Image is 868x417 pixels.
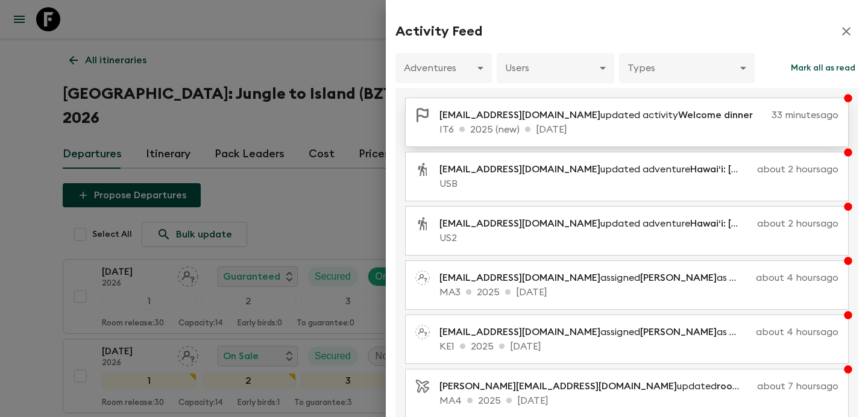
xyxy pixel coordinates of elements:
div: Types [619,51,755,85]
p: about 7 hours ago [757,379,838,393]
p: assigned as a pack leader [439,271,751,285]
p: updated [439,379,752,393]
span: [PERSON_NAME] [640,327,717,337]
button: Mark all as read [788,53,858,83]
p: US2 [439,231,838,245]
div: Adventures [395,51,492,85]
span: [EMAIL_ADDRESS][DOMAIN_NAME] [439,165,600,174]
p: KE1 2025 [DATE] [439,339,838,354]
p: updated activity [439,108,763,122]
div: Users [497,51,614,85]
p: IT6 2025 (new) [DATE] [439,122,838,137]
p: updated adventure [439,162,752,177]
h2: Activity Feed [395,24,482,39]
p: about 4 hours ago [756,325,838,339]
span: [EMAIL_ADDRESS][DOMAIN_NAME] [439,273,600,283]
span: [PERSON_NAME] [640,273,717,283]
p: about 2 hours ago [757,162,838,177]
p: MA3 2025 [DATE] [439,285,838,299]
span: [EMAIL_ADDRESS][DOMAIN_NAME] [439,219,600,228]
p: MA4 2025 [DATE] [439,393,838,408]
span: [EMAIL_ADDRESS][DOMAIN_NAME] [439,110,600,120]
span: [PERSON_NAME][EMAIL_ADDRESS][DOMAIN_NAME] [439,381,677,391]
span: Hawaiʻi: [GEOGRAPHIC_DATA] [690,219,829,228]
span: Welcome dinner [678,110,753,120]
span: [EMAIL_ADDRESS][DOMAIN_NAME] [439,327,600,337]
p: assigned as a pack leader [439,325,751,339]
p: about 2 hours ago [757,216,838,231]
p: updated adventure [439,216,752,231]
p: 33 minutes ago [767,108,838,122]
span: room release days [717,381,802,391]
p: about 4 hours ago [756,271,838,285]
p: USB [439,177,838,191]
